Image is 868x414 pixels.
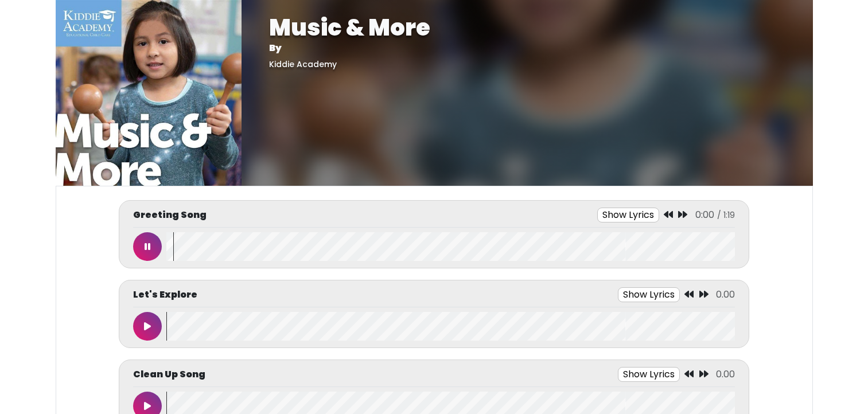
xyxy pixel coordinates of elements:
[133,208,207,222] p: Greeting Song
[695,208,714,221] span: 0:00
[717,209,735,221] span: / 1:19
[597,208,659,222] button: Show Lyrics
[133,288,197,302] p: Let's Explore
[269,60,785,69] h5: Kiddie Academy
[133,368,205,381] p: Clean Up Song
[716,368,735,381] span: 0.00
[618,367,680,382] button: Show Lyrics
[618,287,680,302] button: Show Lyrics
[716,288,735,301] span: 0.00
[269,41,785,55] p: By
[269,14,785,41] h1: Music & More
